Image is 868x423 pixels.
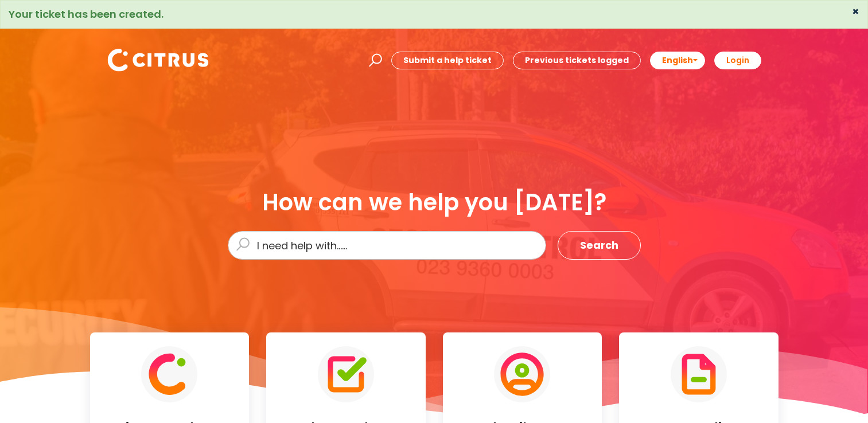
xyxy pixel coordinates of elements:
[228,190,641,215] div: How can we help you [DATE]?
[726,54,749,66] b: Login
[228,231,546,260] input: I need help with......
[852,6,859,17] button: ×
[580,236,618,254] span: Search
[513,52,641,69] a: Previous tickets logged
[662,54,693,66] span: English
[391,52,504,69] a: Submit a help ticket
[558,231,641,260] button: Search
[714,52,761,69] a: Login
